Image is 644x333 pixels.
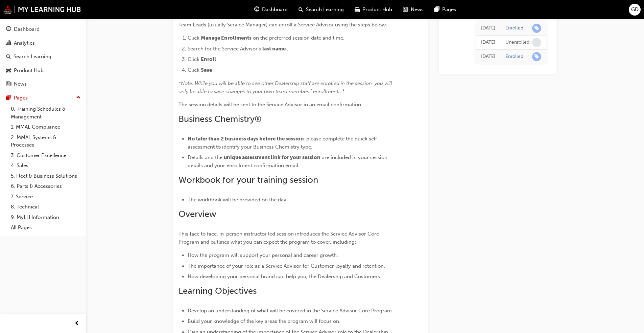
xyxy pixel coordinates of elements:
img: mmal [3,5,81,14]
div: Pages [14,94,28,102]
span: news-icon [6,81,11,87]
div: Unenrolled [505,39,529,45]
span: . [217,56,219,62]
span: Business Chemistry® [178,114,262,124]
div: Dashboard [14,25,40,33]
span: prev-icon [74,319,79,328]
span: Enroll [201,56,216,62]
a: 8. Technical [8,202,84,212]
span: car-icon [6,68,11,74]
span: Search Learning [306,6,344,14]
span: search-icon [6,54,11,60]
span: search-icon [299,5,303,14]
span: chart-icon [6,40,11,46]
span: Pages [442,6,456,14]
span: This face to face, in-person instructor led session introduces the Service Advisor Core Program a... [178,231,380,245]
span: car-icon [355,5,360,14]
div: Mon Apr 08 2024 15:55:55 GMT+0930 (Australian Central Standard Time) [481,52,495,60]
span: up-icon [76,93,81,102]
a: 7. Service [8,192,84,202]
span: The importance of your role as a Service Advisor for Customer loyalty and retention. [188,263,385,269]
span: Dashboard [262,6,288,14]
span: pages-icon [434,5,439,14]
span: . [213,67,215,73]
span: *Note: While you will be able to see other Dealership staff are enrolled in the session, you will... [178,80,393,94]
a: Search Learning [3,50,84,63]
span: Search for the Service Advisor's [188,46,261,52]
span: Click [188,56,199,62]
div: Product Hub [14,67,44,74]
a: 6. Parts & Accessories [8,181,84,192]
span: please complete the quick self-assessment to identify your Business Chemistry type. [188,136,379,150]
span: Team Leads (usually Service Manager) can enroll a Service Advisor using the steps below: [178,22,387,28]
span: Workbook for your training session [178,175,318,185]
button: Pages [3,92,84,104]
span: Product Hub [362,6,392,14]
a: car-iconProduct Hub [349,3,398,17]
span: pages-icon [6,95,11,101]
a: Product Hub [3,64,84,77]
span: last name [262,46,286,52]
span: Build your knowledge of the key areas the program will focus on. [188,318,340,324]
span: learningRecordVerb_ENROLL-icon [532,52,541,61]
span: How the program will support your personal and career growth. [188,252,338,258]
span: The workbook will be provided on the day. [188,197,288,203]
span: Details and the [188,154,222,160]
a: 2. MMAL Systems & Processes [8,132,84,150]
div: Wed Apr 17 2024 13:57:37 GMT+0930 (Australian Central Standard Time) [481,38,495,46]
span: Manage Enrollments [201,35,252,41]
span: The session details will be sent to the Service Advisor in an email confirmation. [178,102,362,108]
a: news-iconNews [398,3,429,17]
button: GD [629,4,641,16]
span: learningRecordVerb_ENROLL-icon [532,23,541,32]
a: 0. Training Schedules & Management [8,104,84,122]
span: guage-icon [254,5,259,14]
span: Save [201,67,212,73]
div: Search Learning [14,53,51,61]
a: 9. MyLH Information [8,212,84,223]
button: DashboardAnalyticsSearch LearningProduct HubNews [3,22,84,92]
div: News [14,80,27,88]
a: All Pages [8,222,84,233]
div: Enrolled [505,53,523,60]
a: 5. Fleet & Business Solutions [8,171,84,181]
span: Overview [178,209,216,219]
a: pages-iconPages [429,3,461,17]
a: 1. MMAL Compliance [8,122,84,132]
span: learningRecordVerb_NONE-icon [532,38,541,47]
a: Analytics [3,37,84,49]
a: guage-iconDashboard [249,3,293,17]
span: news-icon [403,5,408,14]
span: GD [631,6,639,14]
a: search-iconSearch Learning [293,3,349,17]
a: 3. Customer Excellence [8,150,84,161]
span: How developing your personal brand can help you, the Dealership and Customers. [188,273,381,280]
a: Dashboard [3,23,84,36]
span: Develop an understanding of what will be covered in the Service Advisor Core Program. [188,308,393,314]
div: Enrolled [505,25,523,31]
span: Click [188,67,199,73]
span: guage-icon [6,26,11,32]
span: unique assessment link for your session [224,154,320,160]
div: Thu Sep 04 2025 07:20:24 GMT+0930 (Australian Central Standard Time) [481,24,495,32]
span: News [411,6,424,14]
span: No later than 2 business days before the session ​ [188,136,305,142]
span: on the preferred session date and time. [253,35,344,41]
span: . [287,46,288,52]
a: News [3,78,84,90]
div: Analytics [14,39,35,47]
span: Learning Objectives [178,286,257,296]
a: 4. Sales [8,160,84,171]
span: Click [188,35,199,41]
